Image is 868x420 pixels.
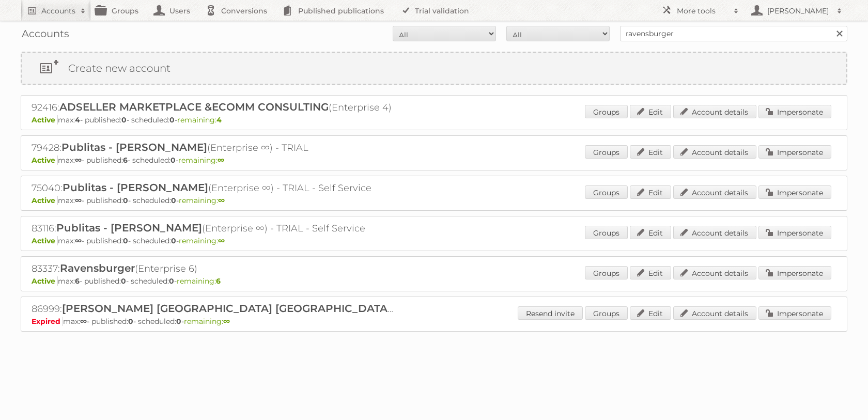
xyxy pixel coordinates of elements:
[32,155,836,165] p: max: - published: - scheduled: -
[32,222,393,235] h2: 83116: (Enterprise ∞) - TRIAL - Self Service
[32,196,836,205] p: max: - published: - scheduled: -
[32,276,58,286] span: Active
[673,145,756,159] a: Account details
[630,226,671,239] a: Edit
[32,262,393,275] h2: 83337: (Enterprise 6)
[80,317,87,326] strong: ∞
[32,276,836,286] p: max: - published: - scheduled: -
[41,6,75,16] h2: Accounts
[179,196,225,205] span: remaining:
[177,115,222,125] span: remaining:
[176,317,181,326] strong: 0
[630,266,671,279] a: Edit
[184,317,230,326] span: remaining:
[169,115,175,125] strong: 0
[218,236,225,245] strong: ∞
[630,105,671,118] a: Edit
[758,266,831,279] a: Impersonate
[32,115,58,125] span: Active
[218,196,225,205] strong: ∞
[75,276,80,286] strong: 6
[630,306,671,320] a: Edit
[75,196,82,205] strong: ∞
[32,155,58,165] span: Active
[758,145,831,159] a: Impersonate
[121,115,127,125] strong: 0
[75,236,82,245] strong: ∞
[32,196,58,205] span: Active
[758,306,831,320] a: Impersonate
[123,236,128,245] strong: 0
[171,236,176,245] strong: 0
[32,101,393,114] h2: 92416: (Enterprise 4)
[178,155,224,165] span: remaining:
[677,6,729,16] h2: More tools
[216,115,222,125] strong: 4
[585,145,628,159] a: Groups
[75,155,82,165] strong: ∞
[56,222,202,234] span: Publitas - [PERSON_NAME]
[32,141,393,154] h2: 79428: (Enterprise ∞) - TRIAL
[218,155,224,165] strong: ∞
[179,236,225,245] span: remaining:
[585,266,628,279] a: Groups
[32,181,393,195] h2: 75040: (Enterprise ∞) - TRIAL - Self Service
[673,105,756,118] a: Account details
[32,236,58,245] span: Active
[758,226,831,239] a: Impersonate
[63,181,208,194] span: Publitas - [PERSON_NAME]
[758,185,831,199] a: Impersonate
[673,185,756,199] a: Account details
[121,276,126,286] strong: 0
[216,276,221,286] strong: 6
[22,53,846,84] a: Create new account
[128,317,133,326] strong: 0
[32,115,836,125] p: max: - published: - scheduled: -
[32,317,836,326] p: max: - published: - scheduled: -
[59,101,329,113] span: ADSELLER MARKETPLACE &ECOMM CONSULTING
[61,141,207,153] span: Publitas - [PERSON_NAME]
[585,185,628,199] a: Groups
[585,306,628,320] a: Groups
[177,276,221,286] span: remaining:
[169,276,174,286] strong: 0
[223,317,230,326] strong: ∞
[630,185,671,199] a: Edit
[32,317,63,326] span: Expired
[518,306,583,320] a: Resend invite
[585,105,628,118] a: Groups
[765,6,832,16] h2: [PERSON_NAME]
[758,105,831,118] a: Impersonate
[673,266,756,279] a: Account details
[32,302,393,316] h2: 86999: (Bronze ∞) - TRIAL - Self Service
[171,155,176,165] strong: 0
[673,226,756,239] a: Account details
[123,196,128,205] strong: 0
[585,226,628,239] a: Groups
[60,262,135,274] span: Ravensburger
[630,145,671,159] a: Edit
[62,302,393,315] span: [PERSON_NAME] [GEOGRAPHIC_DATA] [GEOGRAPHIC_DATA]
[171,196,176,205] strong: 0
[673,306,756,320] a: Account details
[32,236,836,245] p: max: - published: - scheduled: -
[75,115,80,125] strong: 4
[123,155,128,165] strong: 6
